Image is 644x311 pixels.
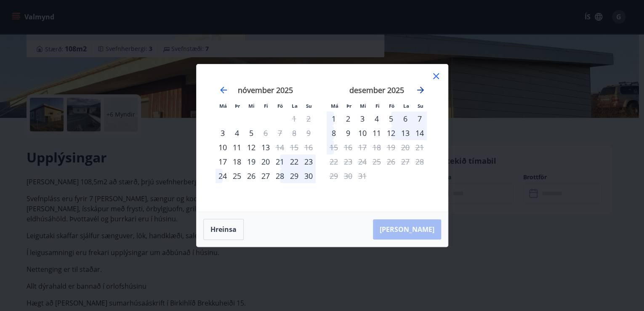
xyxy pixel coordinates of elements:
[258,140,273,154] div: 13
[370,126,384,140] td: Choose fimmtudagur, 11. desember 2025 as your check-in date. It’s available.
[327,169,341,183] td: Not available. mánudagur, 29. desember 2025
[418,103,423,109] small: Su
[264,103,268,109] small: Fi
[341,112,355,126] td: Choose þriðjudagur, 2. desember 2025 as your check-in date. It’s available.
[327,126,341,140] div: 8
[258,154,273,169] td: Choose fimmtudagur, 20. nóvember 2025 as your check-in date. It’s available.
[230,154,244,169] div: 18
[230,169,244,183] td: Choose þriðjudagur, 25. nóvember 2025 as your check-in date. It’s available.
[403,103,409,109] small: La
[355,112,370,126] div: 3
[415,85,426,95] div: Move forward to switch to the next month.
[273,126,287,140] td: Not available. föstudagur, 7. nóvember 2025
[327,112,341,126] td: Choose mánudagur, 1. desember 2025 as your check-in date. It’s available.
[258,154,273,169] div: 20
[244,126,258,140] div: 5
[412,140,427,154] td: Not available. sunnudagur, 21. desember 2025
[398,112,412,126] td: Choose laugardagur, 6. desember 2025 as your check-in date. It’s available.
[273,154,287,169] div: 21
[273,140,287,154] div: Aðeins útritun í boði
[384,126,398,140] div: 12
[244,126,258,140] td: Choose miðvikudagur, 5. nóvember 2025 as your check-in date. It’s available.
[412,126,427,140] div: 14
[244,140,258,154] div: 12
[355,169,370,183] td: Not available. miðvikudagur, 31. desember 2025
[370,154,384,169] td: Not available. fimmtudagur, 25. desember 2025
[216,154,230,169] td: Choose mánudagur, 17. nóvember 2025 as your check-in date. It’s available.
[384,112,398,126] td: Choose föstudagur, 5. desember 2025 as your check-in date. It’s available.
[273,154,287,169] td: Choose föstudagur, 21. nóvember 2025 as your check-in date. It’s available.
[412,112,427,126] td: Choose sunnudagur, 7. desember 2025 as your check-in date. It’s available.
[301,112,316,126] td: Not available. sunnudagur, 2. nóvember 2025
[216,126,230,140] div: Aðeins innritun í boði
[216,169,230,183] td: Choose mánudagur, 24. nóvember 2025 as your check-in date. It’s available.
[230,140,244,154] td: Choose þriðjudagur, 11. nóvember 2025 as your check-in date. It’s available.
[248,103,255,109] small: Mi
[207,74,438,202] div: Calendar
[244,169,258,183] div: 26
[341,126,355,140] td: Choose þriðjudagur, 9. desember 2025 as your check-in date. It’s available.
[341,169,355,183] td: Not available. þriðjudagur, 30. desember 2025
[216,140,230,154] div: Aðeins innritun í boði
[341,154,355,169] td: Not available. þriðjudagur, 23. desember 2025
[370,112,384,126] td: Choose fimmtudagur, 4. desember 2025 as your check-in date. It’s available.
[216,154,230,169] div: Aðeins innritun í boði
[273,140,287,154] td: Not available. föstudagur, 14. nóvember 2025
[301,169,316,183] td: Choose sunnudagur, 30. nóvember 2025 as your check-in date. It’s available.
[355,140,370,154] td: Not available. miðvikudagur, 17. desember 2025
[398,112,412,126] div: 6
[244,154,258,169] div: 19
[273,169,287,183] td: Choose föstudagur, 28. nóvember 2025 as your check-in date. It’s available.
[327,112,341,126] div: 1
[327,140,341,154] div: Aðeins útritun í boði
[370,112,384,126] div: 4
[355,126,370,140] div: 10
[412,126,427,140] td: Choose sunnudagur, 14. desember 2025 as your check-in date. It’s available.
[230,140,244,154] div: 11
[292,103,298,109] small: La
[341,140,355,154] td: Not available. þriðjudagur, 16. desember 2025
[287,112,301,126] td: Not available. laugardagur, 1. nóvember 2025
[327,140,341,154] td: Not available. mánudagur, 15. desember 2025
[218,85,229,95] div: Move backward to switch to the previous month.
[360,103,366,109] small: Mi
[327,154,341,169] td: Not available. mánudagur, 22. desember 2025
[277,103,283,109] small: Fö
[306,103,312,109] small: Su
[412,154,427,169] td: Not available. sunnudagur, 28. desember 2025
[287,126,301,140] td: Not available. laugardagur, 8. nóvember 2025
[216,169,230,183] div: 24
[258,169,273,183] div: 27
[355,112,370,126] td: Choose miðvikudagur, 3. desember 2025 as your check-in date. It’s available.
[398,126,412,140] td: Choose laugardagur, 13. desember 2025 as your check-in date. It’s available.
[230,169,244,183] div: 25
[349,85,404,95] strong: desember 2025
[370,126,384,140] div: 11
[287,154,301,169] td: Choose laugardagur, 22. nóvember 2025 as your check-in date. It’s available.
[301,140,316,154] td: Not available. sunnudagur, 16. nóvember 2025
[398,126,412,140] div: 13
[384,140,398,154] td: Not available. föstudagur, 19. desember 2025
[273,169,287,183] div: 28
[287,140,301,154] td: Not available. laugardagur, 15. nóvember 2025
[258,126,273,140] td: Not available. fimmtudagur, 6. nóvember 2025
[301,126,316,140] td: Not available. sunnudagur, 9. nóvember 2025
[341,126,355,140] div: 9
[230,154,244,169] td: Choose þriðjudagur, 18. nóvember 2025 as your check-in date. It’s available.
[238,85,293,95] strong: nóvember 2025
[287,169,301,183] div: 29
[341,112,355,126] div: 2
[384,154,398,169] td: Not available. föstudagur, 26. desember 2025
[412,112,427,126] div: 7
[287,154,301,169] div: 22
[389,103,394,109] small: Fö
[230,126,244,140] td: Choose þriðjudagur, 4. nóvember 2025 as your check-in date. It’s available.
[355,126,370,140] td: Choose miðvikudagur, 10. desember 2025 as your check-in date. It’s available.
[384,126,398,140] td: Choose föstudagur, 12. desember 2025 as your check-in date. It’s available.
[355,154,370,169] td: Not available. miðvikudagur, 24. desember 2025
[216,126,230,140] td: Choose mánudagur, 3. nóvember 2025 as your check-in date. It’s available.
[398,140,412,154] td: Not available. laugardagur, 20. desember 2025
[287,169,301,183] td: Choose laugardagur, 29. nóvember 2025 as your check-in date. It’s available.
[258,140,273,154] td: Choose fimmtudagur, 13. nóvember 2025 as your check-in date. It’s available.
[244,140,258,154] td: Choose miðvikudagur, 12. nóvember 2025 as your check-in date. It’s available.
